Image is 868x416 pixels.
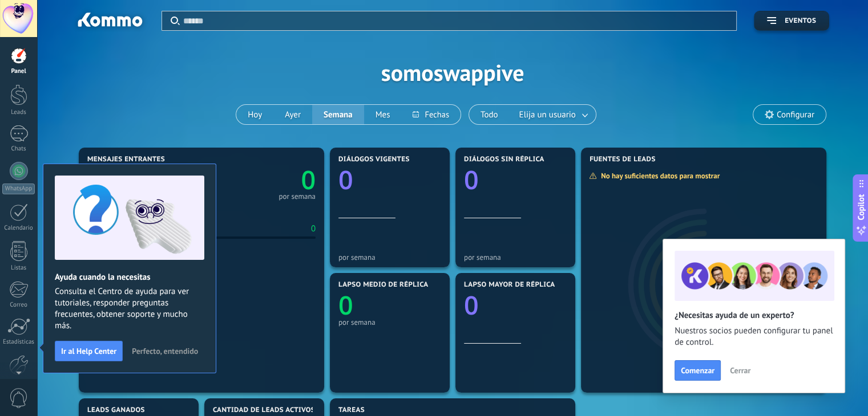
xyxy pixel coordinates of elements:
div: Panel [2,68,35,75]
span: Mensajes entrantes [87,156,165,164]
span: Configurar [777,110,814,120]
text: 0 [464,288,479,323]
button: Mes [364,105,402,124]
text: 0 [338,288,353,323]
div: Calendario [2,225,35,232]
div: WhatsApp [2,183,35,194]
a: 0 [201,162,316,197]
button: Comenzar [675,360,721,381]
text: 0 [338,162,353,197]
text: 0 [464,162,479,197]
button: Ir al Help Center [55,341,123,361]
span: Cantidad de leads activos [213,406,315,414]
button: Hoy [236,105,273,124]
span: Diálogos vigentes [338,156,410,164]
button: Eventos [754,11,829,31]
div: por semana [278,194,316,199]
button: Todo [469,105,510,124]
button: Fechas [401,105,460,124]
div: por semana [338,253,441,262]
span: Tareas [338,406,365,414]
span: Leads ganados [87,406,145,414]
h2: Ayuda cuando la necesitas [55,272,204,283]
span: Fuentes de leads [590,156,656,164]
div: Listas [2,264,35,272]
button: Semana [312,105,364,124]
div: Leads [2,109,35,116]
span: Copilot [855,194,867,221]
span: Lapso medio de réplica [338,281,429,289]
button: Cerrar [725,362,756,379]
span: Eventos [785,17,816,25]
text: 0 [301,162,316,197]
span: Elija un usuario [517,107,578,123]
button: Ayer [273,105,312,124]
div: Chats [2,145,35,153]
span: Ir al Help Center [61,347,116,355]
span: Lapso mayor de réplica [464,281,555,289]
div: Estadísticas [2,338,35,346]
span: Consulta el Centro de ayuda para ver tutoriales, responder preguntas frecuentes, obtener soporte ... [55,286,204,332]
h2: ¿Necesitas ayuda de un experto? [675,310,833,321]
div: 0 [311,223,316,234]
span: Nuestros socios pueden configurar tu panel de control. [675,325,833,348]
div: por semana [338,318,441,327]
span: Perfecto, entendido [132,347,198,355]
span: Diálogos sin réplica [464,156,544,164]
span: Comenzar [681,366,714,374]
button: Elija un usuario [510,105,596,124]
div: Correo [2,301,35,309]
div: No hay suficientes datos para mostrar [589,171,728,181]
button: Perfecto, entendido [127,342,203,360]
div: por semana [464,253,567,262]
span: Cerrar [730,366,750,374]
